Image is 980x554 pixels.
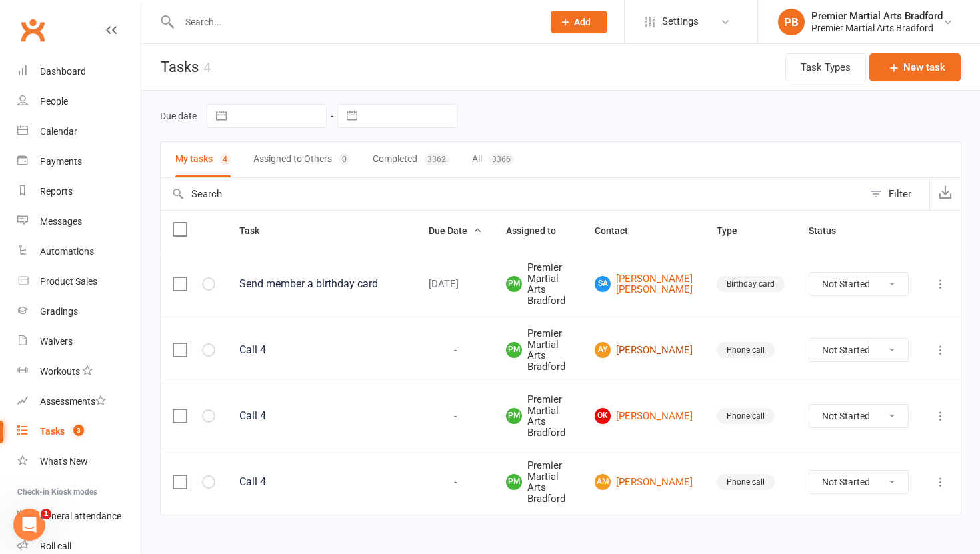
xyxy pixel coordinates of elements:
span: OK [595,408,611,424]
span: Settings [662,7,699,37]
div: Premier Martial Arts Bradford [811,10,943,22]
div: Automations [40,246,94,257]
button: Contact [595,223,643,239]
div: Dashboard [40,66,86,77]
button: Task Types [785,53,866,81]
span: PM [506,342,522,358]
span: 3 [73,425,84,436]
span: 1 [41,509,51,519]
div: 4 [203,59,211,75]
div: Payments [40,156,82,167]
div: Call 4 [239,475,405,489]
a: Workouts [17,357,141,387]
a: SA[PERSON_NAME] [PERSON_NAME] [595,273,693,295]
div: Phone call [717,408,775,424]
span: Premier Martial Arts Bradford [506,328,571,372]
span: AM [595,474,611,490]
div: What's New [40,456,88,467]
div: Product Sales [40,276,97,287]
span: PM [506,408,522,424]
div: - [429,411,482,422]
div: Reports [40,186,73,197]
div: Workouts [40,366,80,377]
div: Call 4 [239,409,405,423]
div: General attendance [40,511,121,521]
div: Filter [889,186,911,202]
div: Birthday card [717,276,785,292]
div: PB [778,9,805,35]
div: Waivers [40,336,73,347]
a: OK[PERSON_NAME] [595,408,693,424]
div: Gradings [40,306,78,317]
span: Assigned to [506,225,571,236]
a: Calendar [17,117,141,147]
span: Type [717,225,752,236]
span: Contact [595,225,643,236]
a: Payments [17,147,141,177]
a: AY[PERSON_NAME] [595,342,693,358]
div: 3362 [424,153,449,165]
div: Phone call [717,474,775,490]
button: All3366 [472,142,514,177]
button: Assigned to [506,223,571,239]
span: SA [595,276,611,292]
span: Premier Martial Arts Bradford [506,262,571,306]
a: Tasks 3 [17,417,141,447]
div: - [429,477,482,488]
span: Task [239,225,274,236]
a: Dashboard [17,57,141,87]
div: Assessments [40,396,106,407]
span: Premier Martial Arts Bradford [506,460,571,504]
div: 4 [219,153,231,165]
button: Due Date [429,223,482,239]
div: Send member a birthday card [239,277,405,291]
span: Status [809,225,851,236]
button: Task [239,223,274,239]
button: My tasks4 [175,142,231,177]
div: Premier Martial Arts Bradford [811,22,943,34]
div: Roll call [40,541,71,551]
div: Tasks [40,426,65,437]
span: AY [595,342,611,358]
span: PM [506,276,522,292]
label: Due date [160,111,197,121]
span: Add [574,17,591,27]
button: Completed3362 [373,142,449,177]
div: - [429,345,482,356]
button: Status [809,223,851,239]
a: Product Sales [17,267,141,297]
a: People [17,87,141,117]
iframe: Intercom live chat [13,509,45,541]
button: Type [717,223,752,239]
input: Search... [175,13,533,31]
a: Clubworx [16,13,49,47]
a: General attendance kiosk mode [17,501,141,531]
a: Reports [17,177,141,207]
a: What's New [17,447,141,477]
a: AM[PERSON_NAME] [595,474,693,490]
div: People [40,96,68,107]
span: Due Date [429,225,482,236]
div: Call 4 [239,343,405,357]
a: Gradings [17,297,141,327]
input: Search [161,178,863,210]
div: Messages [40,216,82,227]
div: 3366 [489,153,514,165]
a: Assessments [17,387,141,417]
div: Calendar [40,126,77,137]
span: PM [506,474,522,490]
button: Add [551,11,607,33]
a: Messages [17,207,141,237]
div: [DATE] [429,279,482,290]
button: Assigned to Others0 [253,142,350,177]
a: Waivers [17,327,141,357]
button: Filter [863,178,929,210]
div: 0 [339,153,350,165]
div: Phone call [717,342,775,358]
h1: Tasks [141,44,211,90]
button: New task [869,53,961,81]
a: Automations [17,237,141,267]
span: Premier Martial Arts Bradford [506,394,571,438]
